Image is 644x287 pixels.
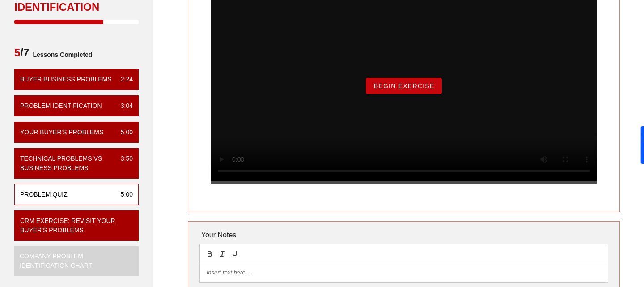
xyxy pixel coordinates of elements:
[20,216,126,235] div: CRM Exercise: Revisit Your Buyer's Problems
[14,47,20,59] span: 5
[20,154,114,173] div: Technical Problems vs Business Problems
[114,190,133,199] div: 5:00
[114,128,133,137] div: 5:00
[20,128,103,137] div: Your Buyer's Problems
[199,226,609,244] div: Your Notes
[114,75,133,84] div: 2:24
[366,78,441,94] button: Begin Exercise
[29,46,92,64] span: Lessons Completed
[20,190,68,199] div: Problem Quiz
[373,82,434,90] span: Begin Exercise
[114,154,133,173] div: 3:50
[20,101,102,111] div: Problem Identification
[114,101,133,111] div: 3:04
[20,252,126,270] div: Company Problem Identification Chart
[20,75,112,84] div: Buyer Business Problems
[14,46,29,64] span: /7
